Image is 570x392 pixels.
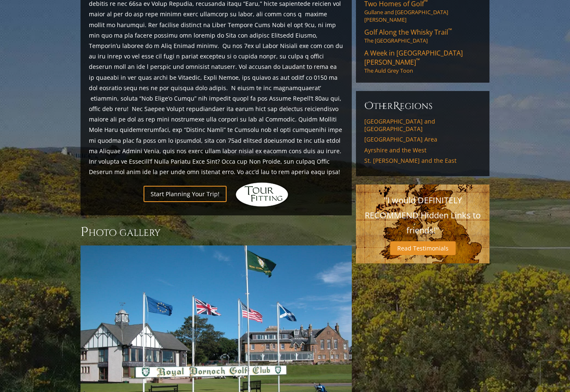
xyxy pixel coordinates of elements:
[416,57,420,64] sup: ™
[364,136,481,144] a: [GEOGRAPHIC_DATA] Area
[364,49,463,67] span: A Week in [GEOGRAPHIC_DATA][PERSON_NAME]
[364,28,452,37] span: Golf Along the Whisky Trail
[364,28,481,45] a: Golf Along the Whisky Trail™The [GEOGRAPHIC_DATA]
[364,49,481,75] a: A Week in [GEOGRAPHIC_DATA][PERSON_NAME]™The Auld Grey Toon
[364,193,481,238] p: "I would DEFINITELY RECOMMEND Hidden Links to friends!"
[448,27,452,34] sup: ™
[144,186,227,202] a: Start Planning Your Trip!
[390,242,456,255] a: Read Testimonials
[81,224,352,241] h3: Photo Gallery
[364,147,481,154] a: Ayrshire and the West
[393,100,400,113] span: R
[364,100,373,113] span: O
[364,100,481,113] h6: ther egions
[364,157,481,165] a: St. [PERSON_NAME] and the East
[235,182,289,207] img: Hidden Links
[364,118,481,133] a: [GEOGRAPHIC_DATA] and [GEOGRAPHIC_DATA]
